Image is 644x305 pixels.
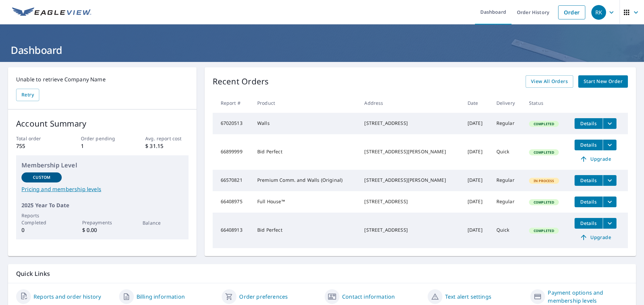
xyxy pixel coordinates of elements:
td: [DATE] [462,134,491,170]
button: detailsBtn-66899999 [575,140,603,150]
img: EV Logo [12,7,91,17]
p: Avg. report cost [145,135,188,142]
span: Details [579,177,599,183]
a: Order preferences [239,293,288,301]
td: Quick [491,213,524,248]
a: Pricing and membership levels [21,185,183,193]
td: [DATE] [462,113,491,134]
button: detailsBtn-66570821 [575,175,603,186]
a: View All Orders [526,75,573,88]
a: Start New Order [578,75,628,88]
div: [STREET_ADDRESS] [364,120,457,127]
span: Completed [530,228,558,233]
td: [DATE] [462,191,491,213]
p: 1 [81,142,124,150]
td: Regular [491,113,524,134]
td: 66408913 [213,213,252,248]
button: filesDropdownBtn-67020513 [603,118,616,129]
div: [STREET_ADDRESS][PERSON_NAME] [364,148,457,155]
th: Status [524,93,569,113]
a: Billing information [137,293,185,301]
p: Prepayments [82,219,122,226]
p: Custom [33,174,50,180]
a: Text alert settings [445,293,491,301]
div: RK [591,5,606,20]
span: Start New Order [584,77,623,86]
p: Balance [143,219,183,226]
p: 755 [16,142,59,150]
span: Details [579,199,599,205]
p: 0 [21,226,62,234]
td: Regular [491,191,524,213]
button: filesDropdownBtn-66570821 [603,175,616,186]
span: Details [579,142,599,148]
span: In Process [530,178,558,183]
td: [DATE] [462,213,491,248]
p: 2025 Year To Date [21,201,183,209]
td: Quick [491,134,524,170]
span: Completed [530,122,558,126]
td: Regular [491,170,524,191]
span: View All Orders [531,77,568,86]
button: detailsBtn-66408913 [575,218,603,229]
span: Completed [530,150,558,155]
div: [STREET_ADDRESS] [364,227,457,233]
button: filesDropdownBtn-66408975 [603,197,616,207]
td: [DATE] [462,170,491,191]
a: Upgrade [575,232,616,243]
th: Product [252,93,359,113]
p: Recent Orders [213,75,269,88]
th: Date [462,93,491,113]
p: $ 31.15 [145,142,188,150]
span: Completed [530,200,558,205]
span: Details [579,120,599,127]
td: 66570821 [213,170,252,191]
p: $ 0.00 [82,226,122,234]
a: Reports and order history [34,293,101,301]
button: detailsBtn-66408975 [575,197,603,207]
a: Upgrade [575,154,616,164]
p: Order pending [81,135,124,142]
td: Bid Perfect [252,213,359,248]
p: Quick Links [16,270,628,278]
a: Order [558,5,585,19]
span: Upgrade [579,155,612,163]
p: Total order [16,135,59,142]
th: Address [359,93,462,113]
button: detailsBtn-67020513 [575,118,603,129]
div: [STREET_ADDRESS][PERSON_NAME] [364,177,457,183]
td: Bid Perfect [252,134,359,170]
th: Report # [213,93,252,113]
a: Contact information [342,293,395,301]
h1: Dashboard [8,43,636,57]
p: Account Summary [16,118,189,130]
button: filesDropdownBtn-66899999 [603,140,616,150]
td: 66408975 [213,191,252,213]
div: [STREET_ADDRESS] [364,198,457,205]
th: Delivery [491,93,524,113]
a: Payment options and membership levels [548,289,628,305]
button: filesDropdownBtn-66408913 [603,218,616,229]
p: Membership Level [21,161,183,170]
td: Walls [252,113,359,134]
td: 67020513 [213,113,252,134]
span: Retry [21,91,34,99]
td: Premium Comm. and Walls (Original) [252,170,359,191]
span: Upgrade [579,233,612,241]
td: 66899999 [213,134,252,170]
p: Reports Completed [21,212,62,226]
p: Unable to retrieve Company Name [16,75,189,83]
button: Retry [16,89,39,101]
td: Full House™ [252,191,359,213]
span: Details [579,220,599,226]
